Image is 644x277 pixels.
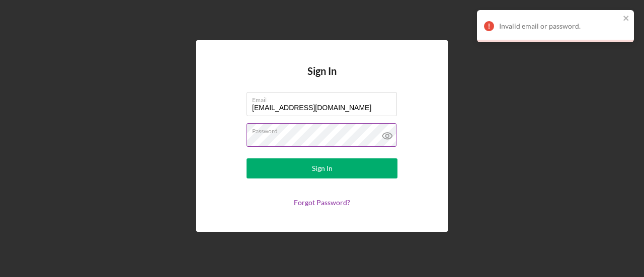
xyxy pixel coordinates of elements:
[247,158,397,178] button: Sign In
[312,158,333,178] div: Sign In
[294,198,350,207] a: Forgot Password?
[252,93,397,104] label: Email
[252,124,397,135] label: Password
[499,22,620,30] div: Invalid email or password.
[623,14,630,24] button: close
[307,65,337,92] h4: Sign In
